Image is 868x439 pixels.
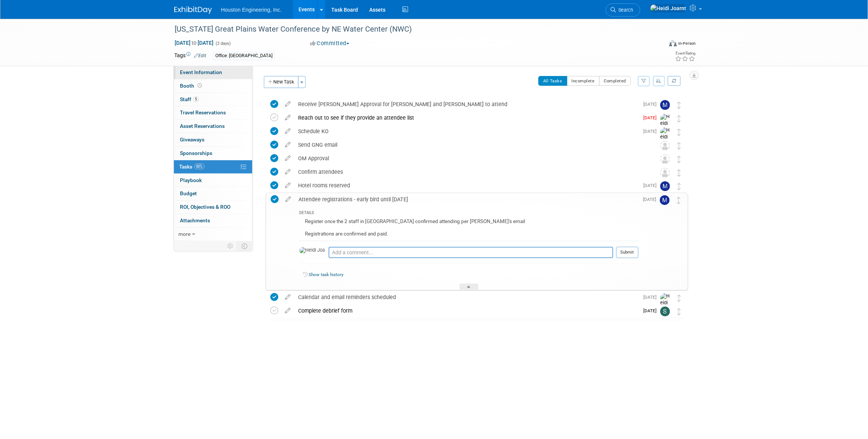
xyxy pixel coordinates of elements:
a: edit [281,141,294,148]
td: Personalize Event Tab Strip [224,241,237,251]
a: Booth [174,79,252,93]
img: Heidi Joarnt [660,114,672,140]
img: Unassigned [660,141,670,150]
div: Complete debrief form [294,304,639,317]
a: Event Information [174,66,252,79]
img: Format-Inperson.png [669,40,677,46]
a: Budget [174,187,252,200]
div: Calendar and email reminders scheduled [294,291,639,304]
td: Tags [174,52,206,60]
div: Event Rating [675,52,695,55]
i: Move task [677,295,681,302]
button: Incomplete [567,76,600,86]
div: Receive [PERSON_NAME] Approval for [PERSON_NAME] and [PERSON_NAME] to attend [294,98,639,111]
img: Mayra Nanclares [660,100,670,110]
img: Heidi Joarnt [650,4,687,12]
span: [DATE] [643,129,660,134]
div: Attendee registrations - early bird until [DATE] [295,193,638,206]
a: edit [281,101,294,108]
span: Playbook [180,177,202,183]
div: Register once the 2 staff in [GEOGRAPHIC_DATA] confirmed attending per [PERSON_NAME]'s email Regi... [299,217,638,240]
span: Booth [180,83,203,89]
span: [DATE] [643,115,660,120]
a: Refresh [668,76,681,86]
img: Sara Mechtenberg [660,307,670,316]
i: Move task [677,197,681,204]
a: Edit [194,53,206,58]
i: Move task [677,142,681,149]
img: ExhibitDay [174,6,212,14]
i: Move task [677,102,681,109]
a: Travel Reservations [174,106,252,119]
span: 5 [193,96,199,102]
span: Booth not reserved yet [196,83,203,88]
a: edit [281,114,294,121]
a: Show task history [309,272,343,277]
div: Confirm attendees [294,166,645,178]
img: Heidi Joarnt [660,293,672,320]
span: (2 days) [215,41,231,46]
div: Hotel rooms reserved [294,179,639,192]
span: Tasks [179,164,204,170]
span: Sponsorships [180,150,212,156]
i: Move task [677,169,681,176]
td: Toggle Event Tabs [237,241,253,251]
span: to [190,40,198,46]
img: Heidi Joarnt [660,127,672,154]
div: [US_STATE] Great Plains Water Conference by NE Water Center (NWC) [172,23,651,36]
img: Unassigned [660,154,670,164]
span: [DATE] [643,102,660,107]
a: Playbook [174,174,252,187]
i: Move task [677,308,681,315]
img: Heidi Joarnt [299,247,325,254]
div: Reach out to see if they provide an attendee list [294,111,639,124]
i: Move task [677,115,681,122]
i: Move task [677,156,681,163]
div: Schedule KO [294,125,639,138]
a: Giveaways [174,133,252,146]
div: DETAILS [299,210,638,217]
a: edit [282,196,295,203]
button: Completed [599,76,631,86]
div: OM Approval [294,152,645,165]
span: Travel Reservations [180,109,226,115]
span: Staff [180,96,199,102]
a: edit [281,169,294,175]
span: [DATE] [DATE] [174,39,214,46]
span: Giveaways [180,137,204,143]
a: more [174,228,252,241]
a: ROI, Objectives & ROO [174,201,252,214]
a: Staff5 [174,93,252,106]
i: Move task [677,183,681,190]
a: Attachments [174,214,252,227]
a: Asset Reservations [174,120,252,133]
span: more [178,231,190,237]
a: edit [281,182,294,189]
span: Asset Reservations [180,123,225,129]
button: Submit [616,247,638,258]
a: Search [606,3,640,17]
i: Move task [677,129,681,136]
button: New Task [264,76,298,88]
span: [DATE] [643,308,660,313]
div: Event Format [618,39,696,50]
span: Houston Engineering, Inc. [221,7,282,13]
img: Mayra Nanclares [660,195,670,205]
a: edit [281,128,294,135]
a: Sponsorships [174,147,252,160]
span: 80% [194,164,204,169]
div: Send GNG email [294,138,645,151]
span: Search [616,7,633,13]
span: [DATE] [643,183,660,188]
a: edit [281,294,294,301]
a: Tasks80% [174,160,252,173]
span: Attachments [180,217,210,223]
div: In-Person [678,41,696,46]
img: Mayra Nanclares [660,181,670,191]
div: Office: [GEOGRAPHIC_DATA] [213,52,275,60]
span: ROI, Objectives & ROO [180,204,230,210]
span: Budget [180,190,197,196]
a: edit [281,307,294,314]
img: Unassigned [660,168,670,178]
button: All Tasks [538,76,567,86]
